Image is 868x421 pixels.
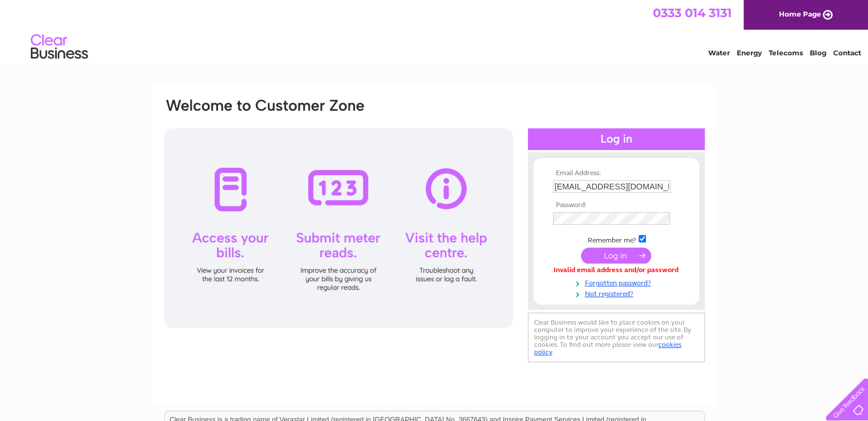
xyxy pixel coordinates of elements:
[534,341,681,356] a: cookies policy
[30,30,88,64] img: logo.png
[550,201,683,209] th: Password:
[810,48,826,57] a: Blog
[769,48,803,57] a: Telecoms
[833,48,861,57] a: Contact
[553,288,683,298] a: Not registered?
[553,277,683,288] a: Forgotten password?
[708,48,730,57] a: Water
[653,6,732,20] a: 0333 014 3131
[581,248,651,264] input: Submit
[528,313,705,362] div: Clear Business would like to place cookies on your computer to improve your experience of the sit...
[550,169,683,177] th: Email Address:
[553,266,680,274] div: Invalid email address and/or password
[550,233,683,245] td: Remember me?
[737,48,762,57] a: Energy
[165,6,704,55] div: Clear Business is a trading name of Verastar Limited (registered in [GEOGRAPHIC_DATA] No. 3667643...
